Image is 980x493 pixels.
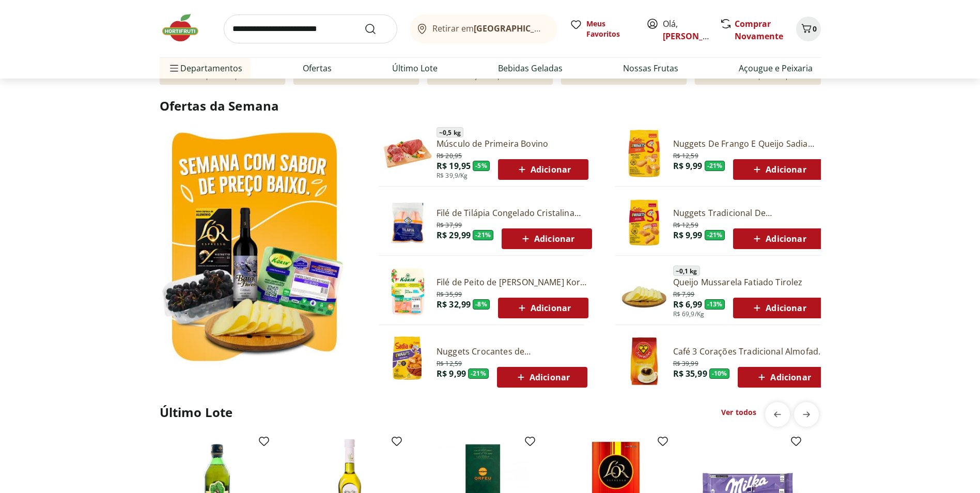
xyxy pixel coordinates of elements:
[497,367,587,388] button: Adicionar
[796,17,821,41] button: Carrinho
[738,367,828,388] button: Adicionar
[437,160,471,172] span: R$ 19,95
[623,62,678,74] a: Nossas Frutas
[383,198,432,248] img: Filé de Tilápia Congelado Cristalina 400g
[437,172,468,180] span: R$ 39,9/Kg
[383,336,432,386] img: Nuggets Crocantes de Frango Sadia 300g
[619,336,669,386] img: Café Três Corações Tradicional Almofada 500g
[739,62,813,74] a: Açougue e Peixaria
[498,62,563,74] a: Bebidas Geladas
[673,219,698,229] span: R$ 12,59
[733,228,823,249] button: Adicionar
[437,346,587,357] a: Nuggets Crocantes de [PERSON_NAME] 300g
[437,150,462,160] span: R$ 20,95
[160,12,211,43] img: Hortifruti
[673,207,824,219] a: Nuggets Tradicional De [PERSON_NAME] - 300G
[751,163,806,176] span: Adicionar
[437,229,471,241] span: R$ 29,99
[735,18,783,42] a: Comprar Novamente
[437,276,588,288] a: Filé de Peito de [PERSON_NAME] Korin 600g
[515,371,570,383] span: Adicionar
[437,127,463,137] span: ~ 0,5 kg
[765,402,790,427] button: previous
[673,229,703,241] span: R$ 9,99
[224,14,397,43] input: search
[673,310,705,318] span: R$ 69,9/Kg
[673,299,703,310] span: R$ 6,99
[410,14,557,43] button: Retirar em[GEOGRAPHIC_DATA]/[GEOGRAPHIC_DATA]
[303,62,332,74] a: Ofertas
[673,358,698,368] span: R$ 39,99
[392,62,438,74] a: Último Lote
[473,230,493,240] span: - 21 %
[516,163,571,176] span: Adicionar
[168,56,242,81] span: Departamentos
[813,24,817,34] span: 0
[437,219,462,229] span: R$ 37,99
[437,358,462,368] span: R$ 12,59
[705,161,725,171] span: - 21 %
[473,299,490,310] span: - 8 %
[519,233,574,245] span: Adicionar
[673,368,707,379] span: R$ 35,99
[160,123,348,375] img: Ver todos
[705,299,725,310] span: - 13 %
[755,371,811,383] span: Adicionar
[733,159,823,180] button: Adicionar
[663,30,730,42] a: [PERSON_NAME]
[709,368,730,379] span: - 10 %
[498,159,588,180] button: Adicionar
[705,230,725,240] span: - 21 %
[160,97,821,115] h2: Ofertas da Semana
[437,207,592,219] a: Filé de Tilápia Congelado Cristalina 400g
[502,228,592,249] button: Adicionar
[733,298,823,318] button: Adicionar
[751,302,806,314] span: Adicionar
[619,267,669,317] img: Principal
[663,18,709,42] span: Olá,
[751,233,806,245] span: Adicionar
[168,56,180,81] button: Menu
[437,138,588,149] a: Músculo de Primeira Bovino
[570,19,634,39] a: Meus Favoritos
[673,276,824,288] a: Queijo Mussarela Fatiado Tirolez
[474,23,648,34] b: [GEOGRAPHIC_DATA]/[GEOGRAPHIC_DATA]
[437,299,471,310] span: R$ 32,99
[473,161,490,171] span: - 5 %
[794,402,819,427] button: next
[673,160,703,172] span: R$ 9,99
[160,404,233,421] h2: Último Lote
[437,368,466,379] span: R$ 9,99
[619,129,669,178] img: Nuggets de Frango e Queijo Sadia 300g
[437,288,462,299] span: R$ 35,99
[516,302,571,314] span: Adicionar
[586,19,634,39] span: Meus Favoritos
[673,150,698,160] span: R$ 12,59
[498,298,588,318] button: Adicionar
[468,368,489,379] span: - 21 %
[673,346,829,357] a: Café 3 Corações Tradicional Almofada 500g
[383,267,432,317] img: Filé de Peito de Frango Congelado Korin 600g
[364,23,389,35] button: Submit Search
[721,407,756,418] a: Ver todos
[673,288,695,299] span: R$ 7,99
[383,129,432,178] img: Músculo de Primeira Bovino
[673,138,824,149] a: Nuggets De Frango E Queijo Sadia 300G
[673,266,700,276] span: ~ 0,1 kg
[432,24,547,33] span: Retirar em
